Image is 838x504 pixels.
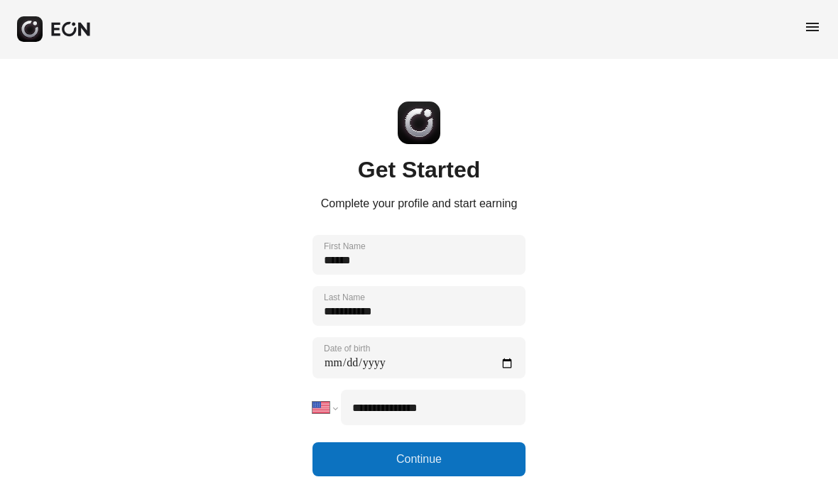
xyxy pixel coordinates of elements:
[324,344,370,355] label: Date of birth
[321,196,518,213] p: Complete your profile and start earning
[804,19,821,36] span: menu
[324,292,365,304] label: Last Name
[324,241,366,253] label: First Name
[321,162,518,179] h1: Get Started
[312,443,526,477] button: Continue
